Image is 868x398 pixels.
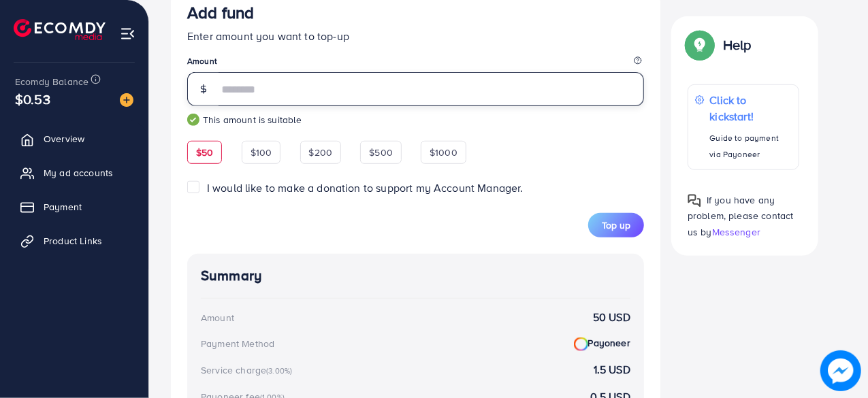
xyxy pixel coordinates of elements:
span: Messenger [712,225,760,238]
h4: Summary [201,267,630,284]
small: This amount is suitable [187,113,644,127]
img: menu [120,26,135,42]
span: I would like to make a donation to support my Account Manager. [207,180,524,195]
span: $200 [309,146,333,159]
strong: Payoneer [574,336,630,351]
span: Payment [44,200,82,214]
img: image [820,350,861,391]
span: $0.53 [15,89,50,109]
div: Payment Method [201,337,274,350]
div: Amount [201,311,234,325]
p: Guide to payment via Payoneer [710,130,792,163]
span: Product Links [44,234,102,248]
span: Top up [602,218,630,232]
p: Help [723,37,752,53]
img: guide [187,114,199,126]
a: Overview [10,125,138,152]
span: $1000 [430,146,457,159]
p: Enter amount you want to top-up [187,28,644,44]
strong: 1.5 USD [594,362,630,378]
img: logo [14,19,106,40]
img: Popup guide [688,33,712,57]
span: My ad accounts [44,166,113,180]
span: $100 [251,146,272,159]
a: Product Links [10,227,138,254]
span: $50 [196,146,213,159]
legend: Amount [187,55,644,72]
a: Payment [10,193,138,220]
img: image [120,93,133,107]
img: Payoneer [574,337,588,352]
small: (3.00%) [266,365,292,376]
span: If you have any problem, please contact us by [688,193,794,238]
a: My ad accounts [10,159,138,186]
button: Top up [588,213,644,237]
strong: 50 USD [593,310,630,325]
span: $500 [369,146,393,159]
span: Overview [44,132,84,146]
p: Click to kickstart! [710,92,792,125]
div: Service charge [201,363,296,377]
h3: Add fund [187,3,254,22]
span: Ecomdy Balance [15,75,89,88]
img: Popup guide [688,194,701,208]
